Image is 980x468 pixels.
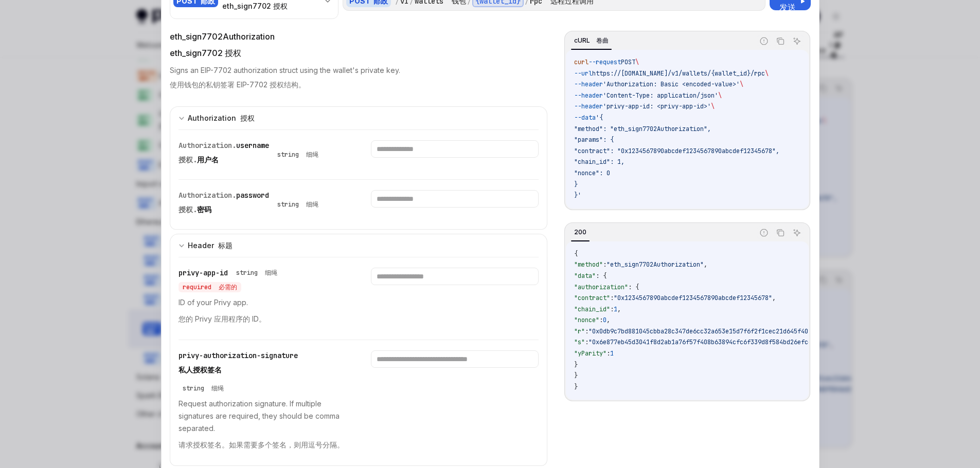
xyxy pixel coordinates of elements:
[603,316,607,324] span: 0
[179,296,346,329] p: ID of your Privy app.
[592,69,765,78] span: https://[DOMAIN_NAME]/v1/wallets/{wallet_id}/rpc
[574,260,603,269] span: "method"
[179,398,346,455] p: Request authorization signature. If multiple signatures are required, they should be comma separa...
[179,205,197,214] span: 授权.
[170,234,548,257] button: expand input section
[607,260,704,269] span: "eth_sign7702Authorization"
[607,349,610,358] span: :
[179,282,241,292] div: required
[603,91,718,100] span: 'Content-Type: application/json'
[179,191,236,200] span: Authorization.
[757,226,771,239] button: Report incorrect code
[574,349,607,358] span: "yParity"
[170,30,548,63] div: eth_sign7702Authorization
[704,260,707,269] span: ,
[585,327,589,335] span: :
[236,191,269,200] span: password
[772,294,776,302] span: ,
[574,272,596,280] span: "data"
[240,114,255,122] font: 授权
[574,136,614,144] span: "params": {
[571,34,612,47] div: cURL
[179,190,323,219] div: Authorization.password
[219,283,237,291] font: 必需的
[574,102,603,110] span: --header
[574,169,610,177] span: "nonce": 0
[574,316,599,324] span: "nonce"
[574,114,596,122] span: --data
[188,112,255,124] div: Authorization
[197,205,211,214] span: 密码
[574,361,578,369] span: }
[574,58,589,66] span: curl
[236,269,277,277] div: string
[718,91,722,100] span: \
[236,141,269,150] span: username
[574,158,625,166] span: "chain_id": 1,
[197,155,219,164] span: 用户名
[585,338,589,346] span: :
[574,91,603,100] span: --header
[574,250,578,258] span: {
[614,305,617,313] span: 1
[614,294,772,302] span: "0x1234567890abcdef1234567890abcdef12345678"
[179,155,197,164] span: 授权.
[603,260,607,269] span: :
[179,365,222,375] font: 私人授权签名
[711,102,715,110] span: \
[574,305,610,313] span: "chain_id"
[306,151,318,159] font: 细绳
[635,58,639,66] span: \
[596,36,609,44] font: 卷曲
[183,384,224,392] div: string
[574,327,585,335] span: "r"
[574,371,578,380] span: }
[774,34,787,48] button: Copy the contents from the code block
[574,294,610,302] span: "contract"
[170,65,400,94] p: Signs an EIP-7702 authorization struct using the wallet's private key.
[211,384,224,392] font: 细绳
[188,239,233,252] div: Header
[596,272,607,280] span: : {
[574,383,578,391] span: }
[774,226,787,239] button: Copy the contents from the code block
[179,350,346,394] div: privy-authorization-signature
[740,80,743,88] span: \
[603,80,740,88] span: 'Authorization: Basic <encoded-value>'
[306,200,318,209] font: 细绳
[179,268,228,277] span: privy-app-id
[574,191,581,199] span: }'
[574,69,592,78] span: --url
[179,268,346,292] div: privy-app-id
[757,34,771,48] button: Report incorrect code
[179,314,266,323] font: 您的 Privy 应用程序的 ID。
[170,80,306,89] font: 使用钱包的私钥签署 EIP-7702 授权结构。
[574,338,585,346] span: "s"
[779,2,796,12] font: 发送
[574,147,779,155] span: "contract": "0x1234567890abcdef1234567890abcdef12345678",
[607,316,610,324] span: ,
[571,226,590,238] div: 200
[170,106,548,129] button: expand input section
[589,338,833,346] span: "0x6e877eb45d3041f8d2ab1a76f57f408b63894cfc6f339d8f584bd26efceae308"
[589,58,621,66] span: --request
[599,316,603,324] span: :
[610,349,614,358] span: 1
[218,241,233,250] font: 标题
[277,151,318,159] div: string
[222,2,288,10] font: eth_sign7702 授权
[277,200,318,209] div: string
[610,305,614,313] span: :
[790,34,804,48] button: Ask AI
[790,226,804,239] button: Ask AI
[628,283,639,291] span: : {
[574,125,711,133] span: "method": "eth_sign7702Authorization",
[265,269,277,277] font: 细绳
[765,69,769,78] span: \
[179,140,323,169] div: Authorization.username
[574,80,603,88] span: --header
[621,58,635,66] span: POST
[574,283,628,291] span: "authorization"
[589,327,833,335] span: "0x0db9c7bd881045cbba28c347de6cc32a653e15d7f6f2f1cec21d645f402a6419"
[574,180,578,189] span: }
